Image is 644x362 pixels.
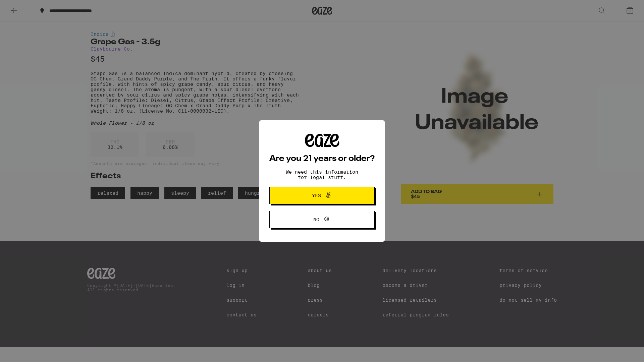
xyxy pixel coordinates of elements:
[280,169,364,180] p: We need this information for legal stuff.
[269,155,375,163] h2: Are you 21 years or older?
[312,193,321,198] span: Yes
[313,217,319,222] span: No
[269,211,375,228] button: No
[269,187,375,204] button: Yes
